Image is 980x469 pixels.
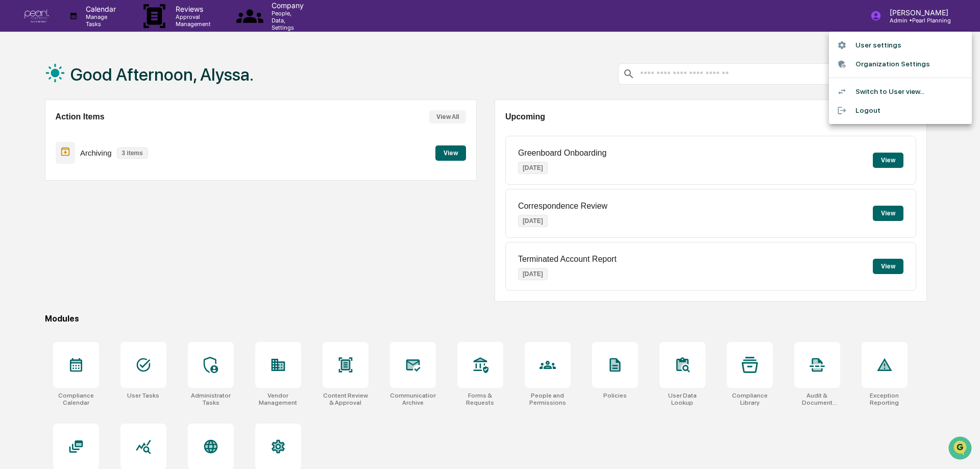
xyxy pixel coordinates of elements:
[873,153,903,168] button: View
[881,17,953,24] p: Admin • Pearl Planning
[829,101,972,120] li: Logout
[10,149,18,157] div: 🔎
[435,145,466,161] button: View
[505,112,545,121] h2: Upcoming
[829,82,972,101] li: Switch to User view...
[10,78,29,96] img: 1746055101610-c473b297-6a78-478c-a979-82029cc54cd1
[24,9,49,23] img: logo
[84,129,127,139] span: Attestations
[794,392,840,406] div: Audit & Document Logs
[72,172,124,181] a: Powered byPylon
[6,144,68,162] a: 🔎Data Lookup
[862,392,908,406] div: Exception Reporting
[27,46,168,57] input: Clear
[53,392,99,406] div: Compliance Calendar
[188,392,234,406] div: Administrator Tasks
[70,125,131,143] a: 🗄️Attestations
[829,36,972,55] li: User settings
[263,10,309,31] p: People, Data, Settings
[518,255,617,264] p: Terminated Account Report
[45,314,927,324] div: Modules
[829,55,972,73] li: Organization Settings
[127,392,159,399] div: User Tasks
[457,392,503,406] div: Forms & Requests
[518,202,607,211] p: Correspondence Review
[20,148,64,158] span: Data Lookup
[518,268,548,280] p: [DATE]
[10,21,186,38] p: How can we help?
[873,206,903,221] button: View
[78,13,121,28] p: Manage Tasks
[20,129,66,139] span: Preclearance
[78,5,121,13] p: Calendar
[727,392,773,406] div: Compliance Library
[390,392,436,406] div: Communications Archive
[35,88,129,96] div: We're available if you need us!
[603,392,627,399] div: Policies
[518,149,606,158] p: Greenboard Onboarding
[525,392,571,406] div: People and Permissions
[102,173,124,181] span: Pylon
[6,125,70,143] a: 🖐️Preclearance
[659,392,705,406] div: User Data Lookup
[873,259,903,274] button: View
[881,8,953,17] p: [PERSON_NAME]
[70,64,254,85] h1: Good Afternoon, Alyssa.
[167,13,216,28] p: Approval Management
[117,147,148,159] p: 3 items
[10,130,18,138] div: 🖐️
[167,5,216,13] p: Reviews
[74,130,82,138] div: 🗄️
[35,78,167,88] div: Start new chat
[947,435,975,463] iframe: Open customer support
[255,392,301,406] div: Vendor Management
[56,112,105,121] h2: Action Items
[429,110,466,124] button: View All
[174,81,186,93] button: Start new chat
[80,149,112,157] p: Archiving
[518,162,548,174] p: [DATE]
[323,392,369,406] div: Content Review & Approval
[518,215,548,227] p: [DATE]
[263,1,309,10] p: Company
